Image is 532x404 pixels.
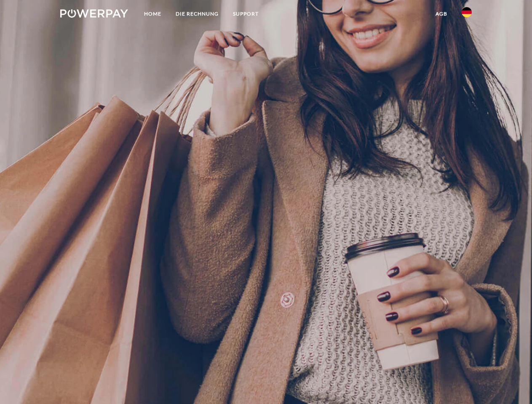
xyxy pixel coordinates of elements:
[168,6,226,21] a: DIE RECHNUNG
[428,6,454,21] a: agb
[462,7,472,17] img: de
[137,6,168,21] a: Home
[226,6,266,21] a: SUPPORT
[60,9,128,18] img: logo-powerpay-white.svg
